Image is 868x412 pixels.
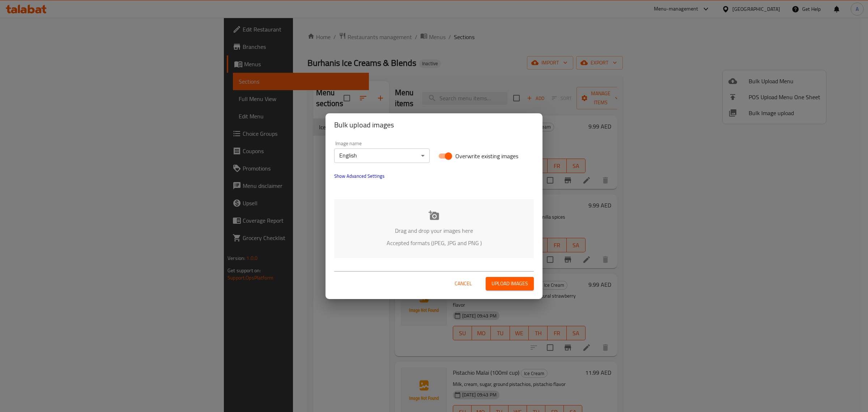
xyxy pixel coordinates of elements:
[452,277,475,290] button: Cancel
[345,239,523,247] p: Accepted formats (JPEG, JPG and PNG )
[345,226,523,235] p: Drag and drop your images here
[334,148,430,163] div: English
[455,152,518,160] span: Overwrite existing images
[492,279,528,288] span: Upload images
[334,119,534,131] h2: Bulk upload images
[486,277,534,290] button: Upload images
[334,172,384,180] span: Show Advanced Settings
[455,279,472,288] span: Cancel
[330,167,389,185] button: show more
